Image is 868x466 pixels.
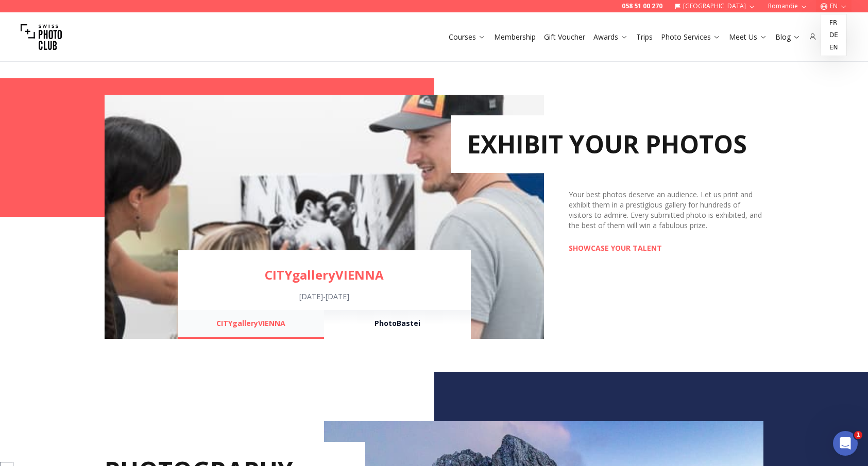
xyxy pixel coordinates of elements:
[544,32,585,42] a: Gift Voucher
[833,431,858,456] iframe: Intercom live chat
[569,243,662,253] a: SHOWCASE YOUR TALENT
[636,32,653,42] a: Trips
[823,41,844,54] a: en
[178,310,324,339] button: CITYgalleryVIENNA
[494,32,536,42] a: Membership
[622,2,662,10] a: 058 51 00 270
[823,29,844,41] a: de
[593,32,628,42] a: Awards
[823,16,844,29] a: fr
[449,32,486,42] a: Courses
[729,32,767,42] a: Meet Us
[661,32,721,42] a: Photo Services
[725,30,771,44] button: Meet Us
[540,30,589,44] button: Gift Voucher
[451,115,763,173] h2: Exhibit your photos
[569,189,764,231] div: Your best photos deserve an audience. Let us print and exhibit them in a prestigious gallery for ...
[105,95,544,339] img: Learn Photography
[771,30,805,44] button: Blog
[632,30,657,44] button: Trips
[657,30,725,44] button: Photo Services
[445,30,490,44] button: Courses
[809,32,847,42] div: Caro
[775,32,801,42] a: Blog
[178,267,471,283] a: CITYgalleryVIENNA
[589,30,632,44] button: Awards
[178,291,471,302] div: [DATE] - [DATE]
[21,16,62,58] img: Swiss photo club
[490,30,540,44] button: Membership
[324,310,470,339] button: PhotoBastei
[854,431,862,439] span: 1
[821,14,846,56] div: EN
